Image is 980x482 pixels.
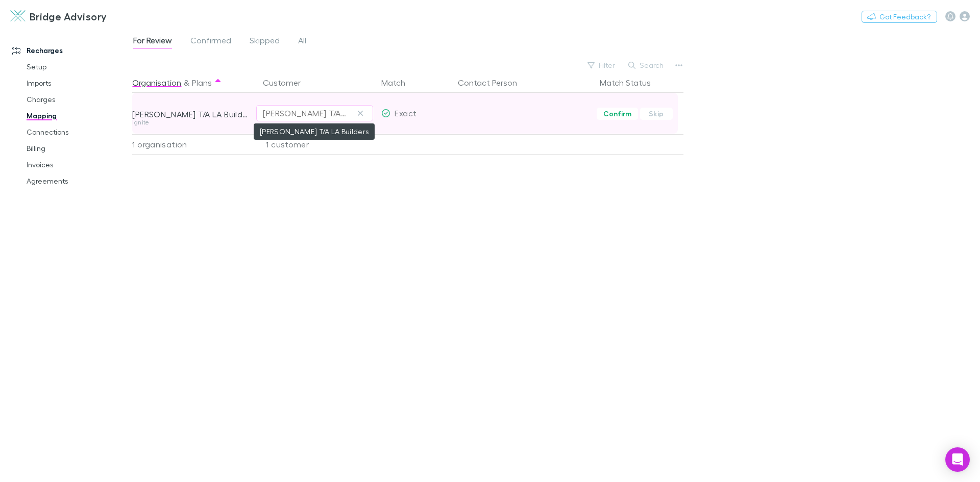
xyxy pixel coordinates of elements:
span: Skipped [250,35,280,48]
a: Imports [16,75,138,91]
span: For Review [133,35,172,48]
a: Recharges [2,42,138,59]
img: Bridge Advisory's Logo [10,10,26,22]
button: Customer [263,72,313,93]
button: Filter [582,59,621,71]
div: 1 customer [255,134,377,155]
div: [PERSON_NAME] T/A LA Builders [132,109,251,119]
button: Confirm [597,108,638,120]
div: Ignite [132,119,251,125]
button: Organisation [132,72,181,93]
button: Match Status [600,72,663,93]
span: Confirmed [190,35,231,48]
a: Agreements [16,173,138,189]
button: Search [623,59,670,71]
a: Bridge Advisory [4,4,113,29]
a: Invoices [16,157,138,173]
div: 1 organisation [132,134,255,155]
h3: Bridge Advisory [30,10,107,22]
div: & [132,72,251,93]
button: Match [381,72,418,93]
button: Skip [640,108,673,120]
span: All [298,35,306,48]
button: Got Feedback? [862,11,937,23]
div: Open Intercom Messenger [945,447,970,472]
a: Setup [16,59,138,75]
a: Billing [16,140,138,157]
span: Exact [395,108,416,118]
button: Plans [192,72,212,93]
a: Connections [16,124,138,140]
div: [PERSON_NAME] T/A LA Builders [263,107,346,119]
a: Charges [16,91,138,108]
a: Mapping [16,108,138,124]
button: Contact Person [458,72,529,93]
